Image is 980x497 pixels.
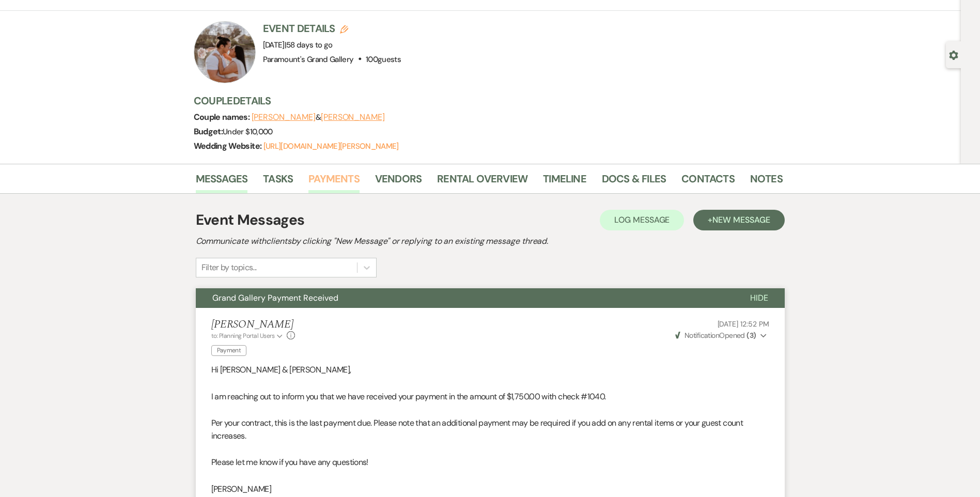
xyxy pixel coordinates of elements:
[750,170,783,193] a: Notes
[286,40,333,50] span: 58 days to go
[674,330,769,341] button: NotificationOpened (3)
[746,331,756,340] strong: ( 3 )
[712,214,770,225] span: New Message
[366,54,401,65] span: 100 guests
[614,214,670,225] span: Log Message
[602,170,666,193] a: Docs & Files
[949,50,958,59] button: Open lead details
[196,209,305,231] h1: Event Messages
[196,170,248,193] a: Messages
[263,40,333,50] span: [DATE]
[211,456,769,469] p: Please let me know if you have any questions!
[211,345,247,356] span: Payment
[196,235,785,247] h2: Communicate with clients by clicking "New Message" or replying to an existing message thread.
[211,331,285,340] button: to: Planning Portal Users
[750,292,768,303] span: Hide
[212,292,338,303] span: Grand Gallery Payment Received
[543,170,586,193] a: Timeline
[201,261,257,274] div: Filter by topics...
[681,170,735,193] a: Contacts
[263,170,293,193] a: Tasks
[211,363,769,377] p: Hi [PERSON_NAME] & [PERSON_NAME],
[252,112,385,122] span: &
[263,54,354,65] span: Paramount's Grand Gallery
[194,94,772,108] h3: Couple Details
[194,141,263,151] span: Wedding Website:
[263,141,399,151] a: [URL][DOMAIN_NAME][PERSON_NAME]
[734,288,785,308] button: Hide
[194,126,223,137] span: Budget:
[375,170,422,193] a: Vendors
[321,113,385,121] button: [PERSON_NAME]
[263,21,401,36] h3: Event Details
[211,483,769,496] p: [PERSON_NAME]
[693,210,784,230] button: +New Message
[675,331,756,340] span: Opened
[600,210,684,230] button: Log Message
[211,390,769,403] p: I am reaching out to inform you that we have received your payment in the amount of $1,750.00 wit...
[252,113,316,121] button: [PERSON_NAME]
[211,416,769,443] p: Per your contract, this is the last payment due. Please note that an additional payment may be re...
[308,170,360,193] a: Payments
[437,170,527,193] a: Rental Overview
[223,127,273,137] span: Under $10,000
[211,318,295,331] h5: [PERSON_NAME]
[196,288,734,308] button: Grand Gallery Payment Received
[211,332,275,340] span: to: Planning Portal Users
[194,112,252,122] span: Couple names:
[285,40,333,50] span: |
[718,319,769,329] span: [DATE] 12:52 PM
[685,331,719,340] span: Notification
